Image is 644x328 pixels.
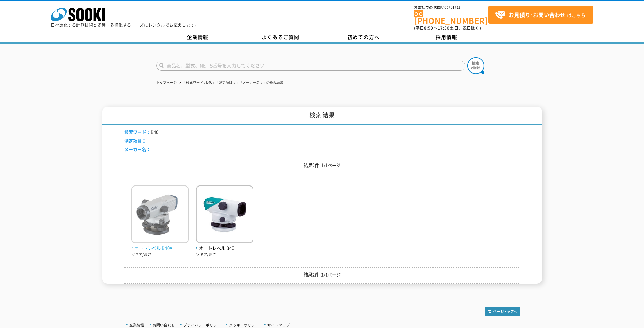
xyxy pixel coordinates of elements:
a: オートレベル B40 [196,238,253,252]
a: トップページ [156,81,177,84]
span: 測定項目： [124,137,146,144]
li: B40 [124,129,158,136]
a: よくあるご質問 [239,32,322,42]
span: はこちら [495,10,586,20]
span: 初めての方へ [347,33,380,41]
li: 「検索ワード：B40」「測定項目：」「メーカー名：」の検索結果 [178,79,284,86]
a: お問い合わせ [153,323,175,327]
p: ソキア/高さ [131,252,189,258]
a: サイトマップ [267,323,290,327]
a: 企業情報 [129,323,144,327]
img: B40 [196,185,253,245]
a: クッキーポリシー [229,323,259,327]
span: (平日 ～ 土日、祝日除く) [414,25,481,31]
p: ソキア/高さ [196,252,253,258]
span: オートレベル B40A [131,245,189,252]
span: お電話でのお問い合わせは [414,6,488,10]
a: お見積り･お問い合わせはこちら [488,6,593,24]
img: B40A [131,185,189,245]
a: オートレベル B40A [131,238,189,252]
p: 日々進化する計測技術と多種・多様化するニーズにレンタルでお応えします。 [51,23,199,27]
a: 採用情報 [405,32,488,42]
p: 結果2件 1/1ページ [124,162,520,169]
a: [PHONE_NUMBER] [414,10,488,24]
a: 初めての方へ [322,32,405,42]
input: 商品名、型式、NETIS番号を入力してください [156,61,465,71]
a: 企業情報 [156,32,239,42]
img: btn_search.png [467,57,484,74]
span: 検索ワード： [124,129,151,135]
p: 結果2件 1/1ページ [124,271,520,278]
span: オートレベル B40 [196,245,253,252]
a: プライバシーポリシー [183,323,221,327]
span: 17:30 [438,25,450,31]
strong: お見積り･お問い合わせ [509,10,565,19]
span: 8:50 [424,25,434,31]
span: メーカー名： [124,146,151,152]
h1: 検索結果 [102,107,542,125]
img: トップページへ [485,307,520,316]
